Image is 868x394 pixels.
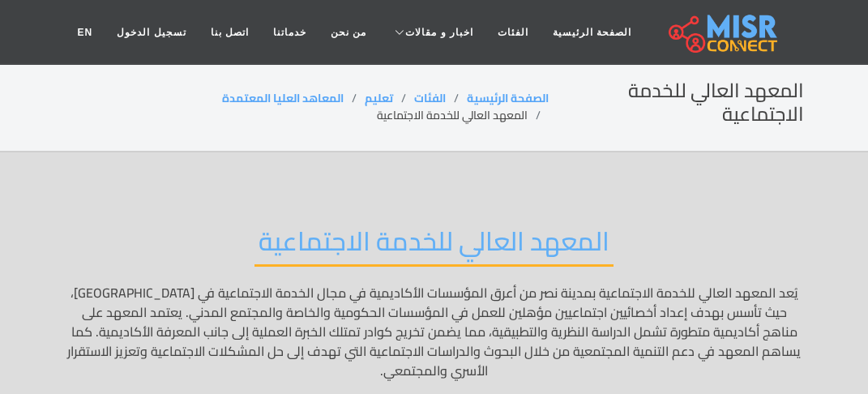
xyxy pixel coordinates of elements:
[467,88,549,109] a: الصفحة الرئيسية
[66,17,105,48] a: EN
[541,17,644,48] a: الصفحة الرئيسية
[365,88,393,109] a: تعليم
[405,25,473,40] span: اخبار و مقالات
[222,88,344,109] a: المعاهد العليا المعتمدة
[669,12,777,53] img: main.misr_connect
[319,17,378,48] a: من نحن
[549,79,803,126] h2: المعهد العالي للخدمة الاجتماعية
[485,17,541,48] a: الفئات
[199,17,261,48] a: اتصل بنا
[254,225,614,267] h2: المعهد العالي للخدمة الاجتماعية
[377,107,549,124] li: المعهد العالي للخدمة الاجتماعية
[105,17,198,48] a: تسجيل الدخول
[378,17,485,48] a: اخبار و مقالات
[65,283,804,380] p: يُعد المعهد العالي للخدمة الاجتماعية بمدينة نصر من أعرق المؤسسات الأكاديمية في مجال الخدمة الاجتم...
[261,17,319,48] a: خدماتنا
[414,88,446,109] a: الفئات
